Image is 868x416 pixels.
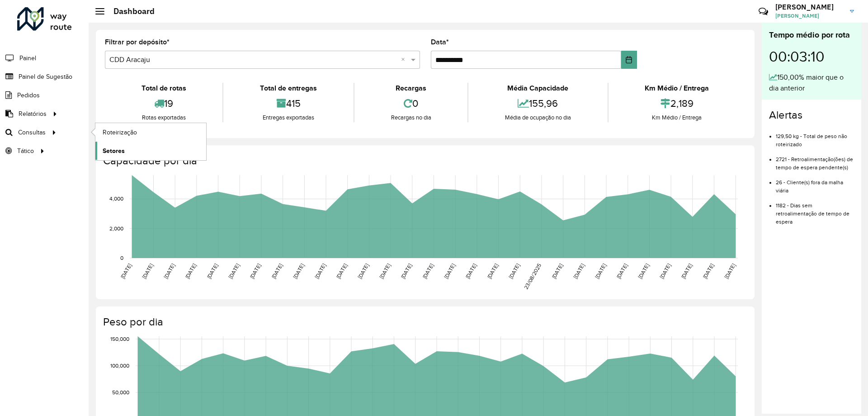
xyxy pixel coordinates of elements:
[523,263,542,291] text: 23/08/2025
[659,263,672,280] text: [DATE]
[110,363,129,368] text: 100,000
[611,113,743,122] div: Km Médio / Entrega
[17,146,34,156] span: Tático
[141,263,154,280] text: [DATE]
[95,123,206,141] a: Roteirização
[226,113,351,122] div: Entregas exportadas
[769,29,854,41] div: Tempo médio por rota
[401,54,409,65] span: Clear all
[103,316,745,329] h4: Peso por dia
[611,83,743,94] div: Km Médio / Entrega
[471,113,605,122] div: Média de ocupação no dia
[471,83,605,94] div: Média Capacidade
[357,113,465,122] div: Recargas no dia
[572,263,585,280] text: [DATE]
[249,263,262,280] text: [DATE]
[107,94,220,113] div: 19
[443,263,456,280] text: [DATE]
[421,263,434,280] text: [DATE]
[769,109,854,122] h4: Alertas
[486,263,499,280] text: [DATE]
[775,3,843,11] h3: [PERSON_NAME]
[19,72,72,81] span: Painel de Sugestão
[357,94,465,113] div: 0
[119,263,132,280] text: [DATE]
[680,263,693,280] text: [DATE]
[775,12,843,20] span: [PERSON_NAME]
[109,225,123,231] text: 2,000
[357,83,465,94] div: Recargas
[104,6,155,16] h2: Dashboard
[313,263,326,280] text: [DATE]
[19,109,47,119] span: Relatórios
[551,263,564,280] text: [DATE]
[163,263,176,280] text: [DATE]
[107,113,220,122] div: Rotas exportadas
[615,263,628,280] text: [DATE]
[637,263,650,280] text: [DATE]
[769,41,854,72] div: 00:03:10
[508,263,521,280] text: [DATE]
[776,195,854,226] li: 1182 - Dias sem retroalimentação de tempo de espera
[105,37,170,48] label: Filtrar por depósito
[357,263,370,280] text: [DATE]
[18,128,46,137] span: Consultas
[227,263,241,280] text: [DATE]
[723,263,736,280] text: [DATE]
[184,263,197,280] text: [DATE]
[378,263,392,280] text: [DATE]
[754,2,773,21] a: Contato Rápido
[112,389,129,395] text: 50,000
[226,94,351,113] div: 415
[702,263,715,280] text: [DATE]
[226,83,351,94] div: Total de entregas
[206,263,219,280] text: [DATE]
[621,51,637,69] button: Choose Date
[335,263,348,280] text: [DATE]
[110,336,129,342] text: 150,000
[611,94,743,113] div: 2,189
[776,172,854,195] li: 26 - Cliente(s) fora da malha viária
[464,263,477,280] text: [DATE]
[109,196,123,202] text: 4,000
[292,263,305,280] text: [DATE]
[431,37,449,48] label: Data
[17,91,40,100] span: Pedidos
[107,83,220,94] div: Total de rotas
[471,94,605,113] div: 155,96
[776,125,854,148] li: 129,50 kg - Total de peso não roteirizado
[103,146,125,156] span: Setores
[270,263,283,280] text: [DATE]
[120,255,123,261] text: 0
[19,53,36,63] span: Painel
[594,263,607,280] text: [DATE]
[769,72,854,94] div: 150,00% maior que o dia anterior
[103,128,137,137] span: Roteirização
[103,154,745,167] h4: Capacidade por dia
[776,148,854,172] li: 2721 - Retroalimentação(ões) de tempo de espera pendente(s)
[95,142,206,160] a: Setores
[400,263,413,280] text: [DATE]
